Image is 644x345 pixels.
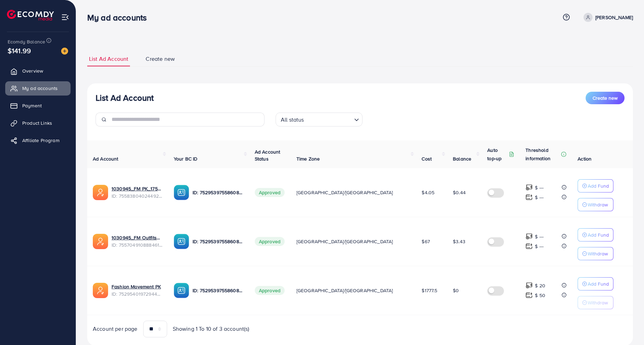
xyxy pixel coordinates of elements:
img: ic-ads-acc.e4c84228.svg [93,234,108,249]
p: $ 20 [535,281,545,290]
img: ic-ads-acc.e4c84228.svg [93,283,108,298]
span: Ad Account [93,155,119,162]
span: ID: 7558380402449235984 [112,192,163,199]
img: image [61,48,68,55]
a: 1030945_FM PK_1759822596175 [112,185,163,192]
span: ID: 7529540197294407681 [112,290,163,297]
p: Withdraw [588,249,608,258]
img: ic-ba-acc.ded83a64.svg [174,185,189,200]
p: $ --- [535,232,544,241]
img: ic-ba-acc.ded83a64.svg [174,234,189,249]
span: $3.43 [453,238,465,245]
p: Threshold information [525,146,560,163]
button: Withdraw [578,296,613,309]
span: Affiliate Program [22,137,59,144]
span: [GEOGRAPHIC_DATA]/[GEOGRAPHIC_DATA] [296,238,393,245]
p: $ --- [535,242,544,250]
p: Add Fund [588,182,609,190]
p: Add Fund [588,231,609,239]
img: top-up amount [525,282,533,289]
h3: My ad accounts [87,13,152,23]
iframe: Chat [614,314,639,340]
span: Showing 1 To 10 of 3 account(s) [173,325,250,333]
img: ic-ba-acc.ded83a64.svg [174,283,189,298]
span: Your BC ID [174,155,198,162]
img: top-up amount [525,184,533,191]
img: top-up amount [525,243,533,250]
button: Add Fund [578,277,613,290]
div: <span class='underline'>1030945_FM Outfits_1759512825336</span></br>7557049108884619282 [112,234,163,248]
p: $ --- [535,193,544,202]
p: [PERSON_NAME] [595,13,633,22]
span: Approved [255,286,285,295]
span: $141.99 [8,46,31,56]
span: Approved [255,188,285,197]
p: $ --- [535,183,544,192]
input: Search for option [306,113,351,125]
a: Fashion Movement PK [112,283,161,290]
p: ID: 7529539755860836369 [193,237,244,246]
button: Create new [586,92,625,104]
span: $0 [453,287,459,294]
img: top-up amount [525,194,533,201]
a: Payment [5,99,71,113]
a: Product Links [5,116,71,130]
p: Auto top-up [487,146,507,163]
button: Add Fund [578,228,613,241]
div: <span class='underline'>Fashion Movement PK</span></br>7529540197294407681 [112,283,163,297]
span: Time Zone [296,155,320,162]
span: [GEOGRAPHIC_DATA]/[GEOGRAPHIC_DATA] [296,287,393,294]
span: Action [578,155,592,162]
span: Account per page [93,325,138,333]
p: Withdraw [588,298,608,307]
div: Search for option [276,113,362,126]
span: Approved [255,237,285,246]
span: Cost [422,155,432,162]
a: My ad accounts [5,81,71,95]
p: ID: 7529539755860836369 [193,286,244,295]
span: Balance [453,155,471,162]
a: Overview [5,64,71,78]
img: menu [61,13,69,21]
span: $67 [422,238,430,245]
p: $ 50 [535,291,545,299]
span: All status [279,115,305,125]
button: Withdraw [578,198,613,211]
img: top-up amount [525,233,533,240]
img: top-up amount [525,291,533,299]
div: <span class='underline'>1030945_FM PK_1759822596175</span></br>7558380402449235984 [112,185,163,199]
span: Create new [146,55,175,63]
span: Ad Account Status [255,148,280,162]
span: [GEOGRAPHIC_DATA]/[GEOGRAPHIC_DATA] [296,189,393,196]
a: 1030945_FM Outfits_1759512825336 [112,234,163,241]
img: ic-ads-acc.e4c84228.svg [93,185,108,200]
span: $1777.5 [422,287,437,294]
span: Overview [22,67,43,74]
span: Create new [593,95,618,101]
span: ID: 7557049108884619282 [112,241,163,248]
a: Affiliate Program [5,133,71,147]
span: My ad accounts [22,85,58,92]
p: Add Fund [588,280,609,288]
img: logo [7,10,54,20]
button: Add Fund [578,179,613,192]
h3: List Ad Account [96,93,154,103]
p: Withdraw [588,200,608,209]
p: ID: 7529539755860836369 [193,188,244,197]
span: Product Links [22,120,52,126]
a: [PERSON_NAME] [581,13,633,22]
span: Payment [22,102,42,109]
span: $0.44 [453,189,466,196]
button: Withdraw [578,247,613,260]
span: Ecomdy Balance [8,38,45,45]
span: $4.05 [422,189,434,196]
span: List Ad Account [89,55,128,63]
